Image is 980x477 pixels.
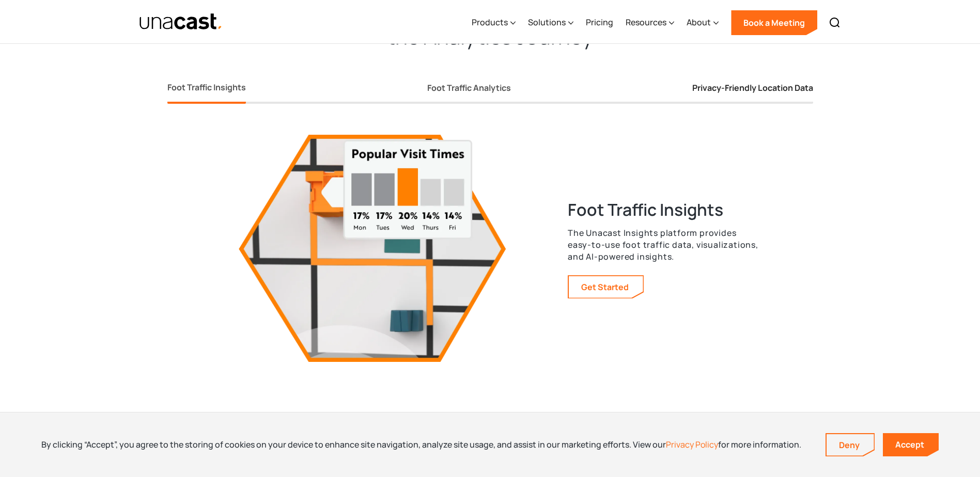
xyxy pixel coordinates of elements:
p: The Unacast Insights platform provides easy-to-use foot traffic data, visualizations, and AI-powe... [568,227,760,263]
div: Solutions [528,2,573,44]
div: Resources [626,16,666,28]
a: home [139,13,223,31]
img: Unacast text logo [139,13,223,31]
h3: Foot Traffic Insights [568,198,760,221]
div: By clicking “Accept”, you agree to the storing of cookies on your device to enhance site navigati... [41,439,801,450]
a: Accept [883,433,939,456]
div: Foot Traffic Insights [167,81,246,93]
div: About [687,2,719,44]
a: Learn more about our foot traffic data [569,276,643,298]
a: Privacy Policy [666,439,718,450]
div: Privacy-Friendly Location Data [692,83,813,93]
a: Book a Meeting [731,10,817,35]
a: Deny [827,434,874,456]
div: Solutions [528,16,566,28]
div: Resources [626,2,674,44]
a: Pricing [586,2,613,44]
img: 3d visualization of city tile of the Foot Traffic Insights [220,135,524,362]
img: Search icon [829,17,841,29]
div: Products [472,16,508,28]
div: Foot Traffic Analytics [427,83,511,93]
div: Products [472,2,516,44]
div: About [687,16,711,28]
